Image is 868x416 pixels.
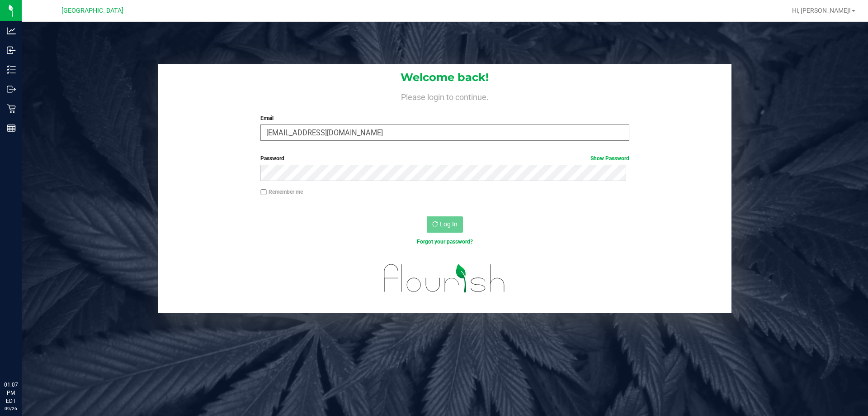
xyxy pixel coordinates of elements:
[61,7,123,14] span: [GEOGRAPHIC_DATA]
[792,7,851,14] span: Hi, [PERSON_NAME]!
[7,104,16,113] inline-svg: Retail
[427,216,463,233] button: Log In
[590,155,629,162] a: Show Password
[260,114,629,122] label: Email
[158,72,731,83] h1: Welcome back!
[373,255,516,301] img: flourish_logo.svg
[7,46,16,55] inline-svg: Inbound
[260,155,284,162] span: Password
[158,91,731,101] h4: Please login to continue.
[260,189,267,196] input: Remember me
[7,85,16,94] inline-svg: Outbound
[7,26,16,35] inline-svg: Analytics
[4,381,18,405] p: 01:07 PM EDT
[260,188,303,196] label: Remember me
[4,405,18,412] p: 09/26
[7,124,16,133] inline-svg: Reports
[7,65,16,74] inline-svg: Inventory
[417,239,473,245] a: Forgot your password?
[440,220,458,228] span: Log In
